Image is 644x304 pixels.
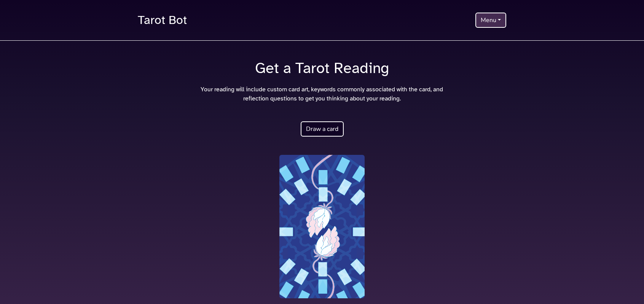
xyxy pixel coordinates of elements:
[133,59,511,77] h1: Get a Tarot Reading
[475,13,506,28] button: Menu
[279,155,365,298] img: cardBack.jpg
[138,9,187,31] a: Tarot Bot
[301,121,344,137] button: Draw a card
[201,85,443,103] p: Your reading will include custom card art, keywords commonly associated with the card, and reflec...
